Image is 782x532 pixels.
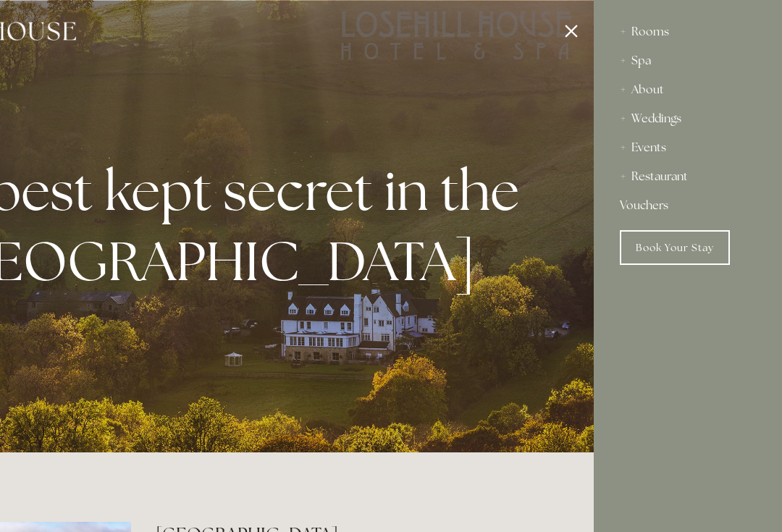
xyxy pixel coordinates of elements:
div: Weddings [620,104,756,133]
div: Spa [620,46,756,75]
a: Book Your Stay [620,230,730,265]
div: Rooms [620,17,756,46]
div: Events [620,133,756,162]
a: Vouchers [620,191,756,220]
div: About [620,75,756,104]
div: Restaurant [620,162,756,191]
